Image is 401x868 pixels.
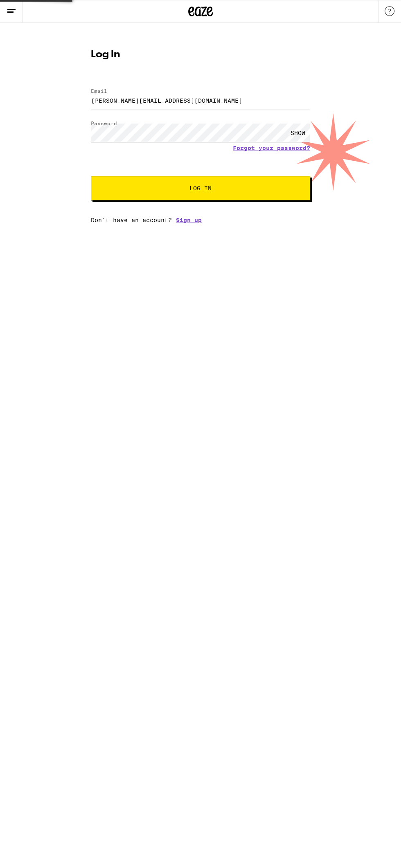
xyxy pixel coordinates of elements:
span: Log In [189,185,212,191]
button: Log In [91,176,310,200]
a: Forgot your password? [233,145,310,151]
label: Email [91,88,107,94]
label: Password [91,121,117,126]
input: Email [91,91,310,110]
a: Sign up [176,217,202,223]
div: Don't have an account? [91,217,310,223]
span: Hi. Need any help? [5,6,59,12]
div: SHOW [286,124,310,142]
h1: Log In [91,50,310,60]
